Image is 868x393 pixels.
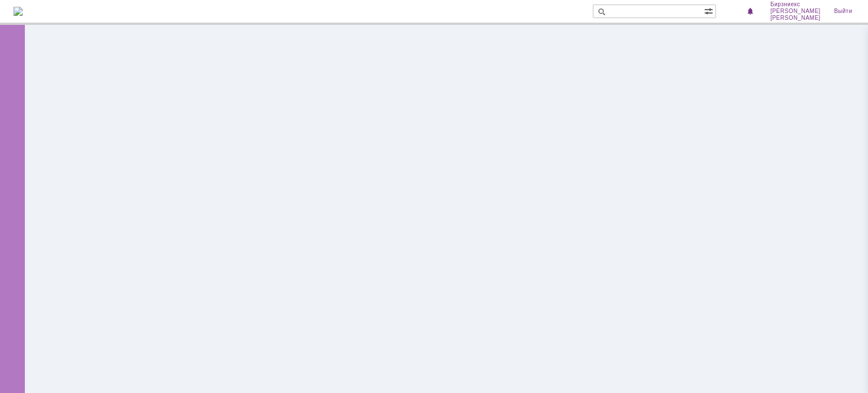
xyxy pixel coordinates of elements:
span: [PERSON_NAME] [770,8,821,15]
span: Бирзниекс [770,1,821,8]
img: logo [14,7,23,16]
span: [PERSON_NAME] [770,15,821,21]
span: Расширенный поиск [704,5,715,16]
a: Перейти на домашнюю страницу [14,7,23,16]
